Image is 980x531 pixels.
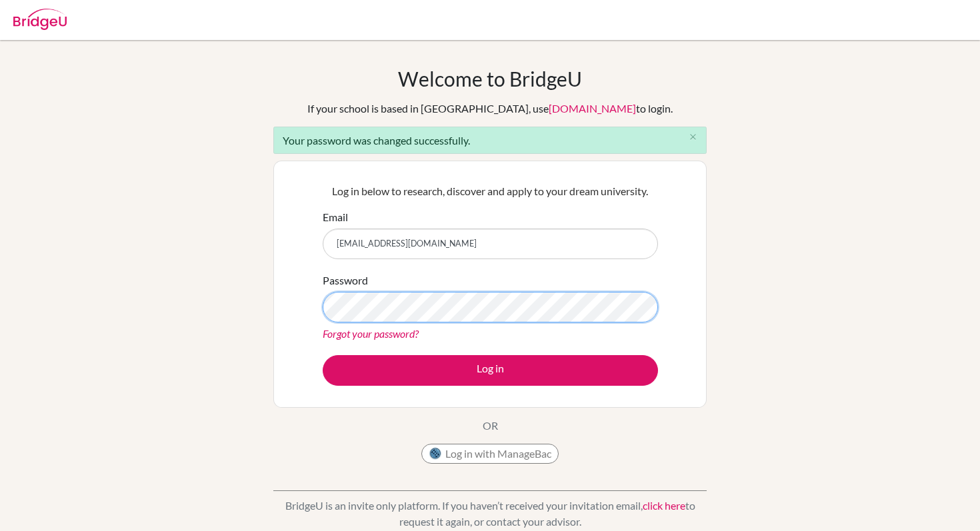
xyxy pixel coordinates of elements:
[323,355,658,386] button: Log in
[421,444,559,464] button: Log in with ManageBac
[688,132,698,142] i: close
[323,209,348,225] label: Email
[679,127,706,147] button: Close
[323,272,368,288] label: Password
[549,102,636,115] a: [DOMAIN_NAME]
[273,498,707,530] p: BridgeU is an invite only platform. If you haven’t received your invitation email, to request it ...
[323,183,658,199] p: Log in below to research, discover and apply to your dream university.
[398,67,582,91] h1: Welcome to BridgeU
[307,101,673,117] div: If your school is based in [GEOGRAPHIC_DATA], use to login.
[13,9,67,30] img: Bridge-U
[643,499,685,512] a: click here
[483,418,498,434] p: OR
[273,127,707,154] div: Your password was changed successfully.
[323,327,419,340] a: Forgot your password?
